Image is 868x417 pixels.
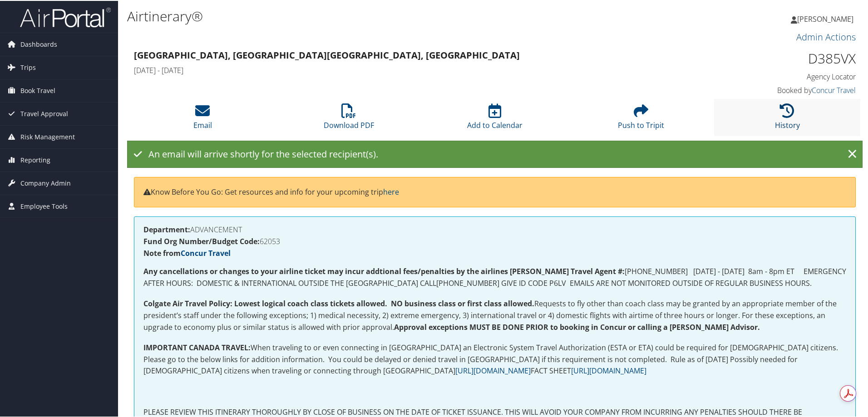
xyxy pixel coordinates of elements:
[193,108,212,129] a: Email
[20,32,57,55] span: Dashboards
[143,341,846,376] p: When traveling to or even connecting in [GEOGRAPHIC_DATA] an Electronic System Travel Authorizati...
[812,84,856,94] a: Concur Travel
[143,235,260,245] strong: Fund Org Number/Budget Code:
[20,78,55,101] span: Book Travel
[775,108,800,129] a: History
[394,321,760,331] strong: Approval exceptions MUST BE DONE PRIOR to booking in Concur or calling a [PERSON_NAME] Advisor.
[20,194,68,217] span: Employee Tools
[20,55,36,78] span: Trips
[467,108,523,129] a: Add to Calendar
[143,225,846,232] h4: ADVANCEMENT
[20,102,68,124] span: Travel Approval
[571,365,646,375] a: [URL][DOMAIN_NAME]
[796,30,856,42] a: Admin Actions
[143,298,534,308] strong: Colgate Air Travel Policy: Lowest logical coach class tickets allowed. NO business class or first...
[143,247,231,257] strong: Note from
[143,297,846,332] p: Requests to fly other than coach class may be granted by an appropriate member of the president’s...
[143,237,846,244] h4: 62053
[20,148,50,171] span: Reporting
[143,342,251,352] strong: IMPORTANT CANADA TRAVEL:
[797,13,853,23] span: [PERSON_NAME]
[181,247,231,257] a: Concur Travel
[383,186,399,196] a: here
[143,224,190,234] strong: Department:
[20,125,75,147] span: Risk Management
[20,6,111,27] img: airportal-logo.png
[127,140,863,167] div: An email will arrive shortly for the selected recipient(s).
[134,64,672,74] h4: [DATE] - [DATE]
[686,84,856,94] h4: Booked by
[510,265,625,275] strong: [PERSON_NAME] Travel Agent #:
[791,5,863,32] a: [PERSON_NAME]
[686,48,856,67] h1: D385VX
[455,365,531,375] a: [URL][DOMAIN_NAME]
[618,108,664,129] a: Push to Tripit
[844,144,860,162] a: ×
[324,108,374,129] a: Download PDF
[143,265,846,288] p: [PHONE_NUMBER] [DATE] - [DATE] 8am - 8pm ET EMERGENCY AFTER HOURS: DOMESTIC & INTERNATIONAL OUTSI...
[143,265,508,275] strong: Any cancellations or changes to your airline ticket may incur addtional fees/penalties by the air...
[20,171,71,194] span: Company Admin
[134,48,520,60] strong: [GEOGRAPHIC_DATA], [GEOGRAPHIC_DATA] [GEOGRAPHIC_DATA], [GEOGRAPHIC_DATA]
[127,6,617,25] h1: Airtinerary®
[686,71,856,81] h4: Agency Locator
[143,186,846,197] p: Know Before You Go: Get resources and info for your upcoming trip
